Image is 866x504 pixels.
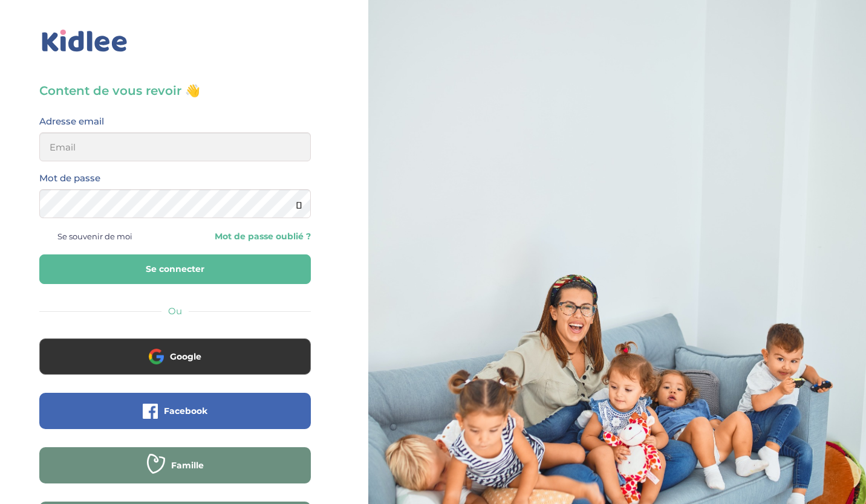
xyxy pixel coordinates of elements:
[39,447,311,483] button: Famille
[168,305,182,317] span: Ou
[143,404,158,419] img: facebook.png
[39,468,311,479] a: Famille
[39,338,311,375] button: Google
[39,393,311,429] button: Facebook
[57,228,132,244] span: Se souvenir de moi
[39,114,104,129] label: Adresse email
[39,170,100,186] label: Mot de passe
[39,27,130,55] img: logo_kidlee_bleu
[170,351,201,363] span: Google
[39,132,311,161] input: Email
[164,405,207,417] span: Facebook
[149,349,164,364] img: google.png
[39,82,311,99] h3: Content de vous revoir 👋
[171,459,204,471] span: Famille
[184,231,311,242] a: Mot de passe oublié ?
[39,413,311,425] a: Facebook
[39,254,311,284] button: Se connecter
[39,359,311,370] a: Google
